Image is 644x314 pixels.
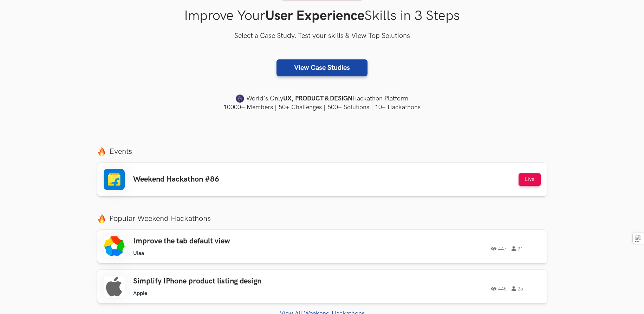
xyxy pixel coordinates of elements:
[97,8,547,24] h1: Improve Your Skills in 3 Steps
[97,147,106,156] img: fire.png
[133,277,333,286] h3: Simplify IPhone product listing design
[97,163,547,196] a: Weekend Hackathon #86 Live
[519,173,541,186] button: Live
[97,31,547,42] h3: Select a Case Study, Test your skills & View Top Solutions
[97,270,547,303] a: Simplify IPhone product listing design Apple 445 25
[97,147,547,156] label: Events
[491,246,507,251] span: 447
[512,286,523,291] span: 25
[133,237,333,246] h3: Improve the tab default view
[512,246,523,251] span: 31
[97,214,547,223] label: Popular Weekend Hackathons
[97,214,106,223] img: fire.png
[97,103,547,112] h4: 10000+ Members | 50+ Challenges | 500+ Solutions | 10+ Hackathons
[283,94,352,104] strong: UX, PRODUCT & DESIGN
[277,59,367,76] a: View Case Studies
[97,94,547,104] h4: World's Only Hackathon Platform
[97,230,547,263] a: Improve the tab default view Ulaa 447 31
[265,8,364,24] strong: User Experience
[491,286,507,291] span: 445
[236,94,244,103] img: uxhack-favicon-image.png
[133,250,144,257] li: Ulaa
[133,175,219,184] h3: Weekend Hackathon #86
[133,290,147,297] li: Apple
